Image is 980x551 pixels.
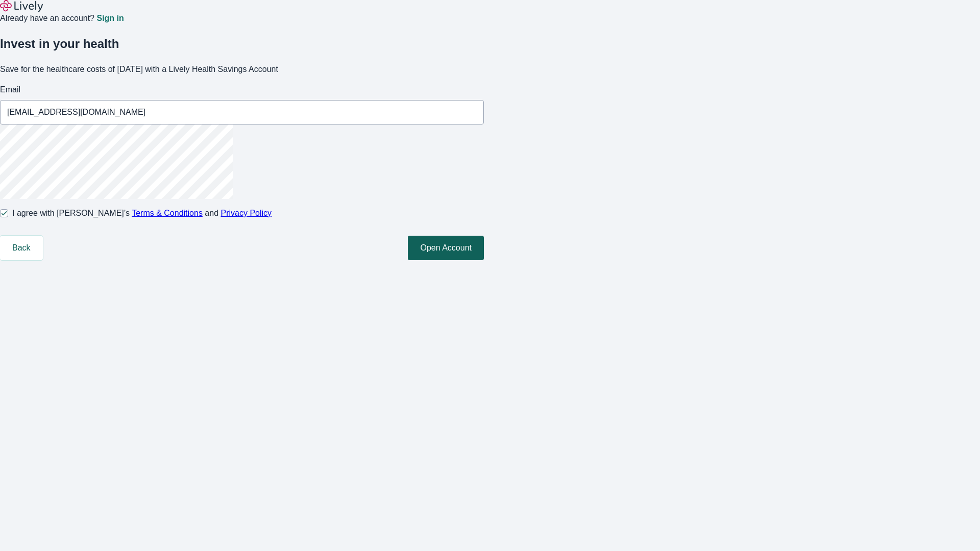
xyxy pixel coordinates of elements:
[221,209,272,217] a: Privacy Policy
[12,207,272,219] span: I agree with [PERSON_NAME]’s and
[408,236,484,260] button: Open Account
[96,14,124,22] a: Sign in
[132,209,203,217] a: Terms & Conditions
